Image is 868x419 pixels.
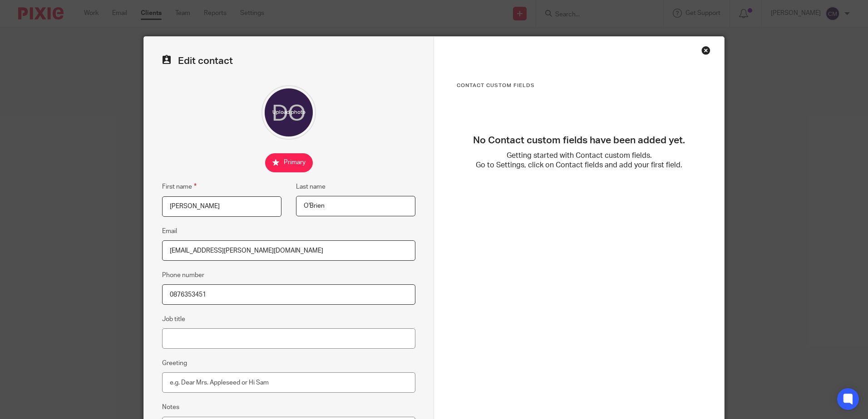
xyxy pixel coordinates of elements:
h3: Contact Custom fields [457,82,701,89]
label: Phone number [162,271,204,280]
p: Getting started with Contact custom fields. Go to Settings, click on Contact fields and add your ... [457,151,701,171]
h2: Edit contact [162,55,415,67]
label: Job title [162,315,185,324]
label: Greeting [162,359,187,368]
label: Notes [162,403,179,412]
div: Close this dialog window [701,46,710,55]
label: First name [162,181,197,192]
h3: No Contact custom fields have been added yet. [457,135,701,146]
label: Email [162,227,177,236]
label: Last name [296,182,325,191]
input: e.g. Dear Mrs. Appleseed or Hi Sam [162,372,415,393]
